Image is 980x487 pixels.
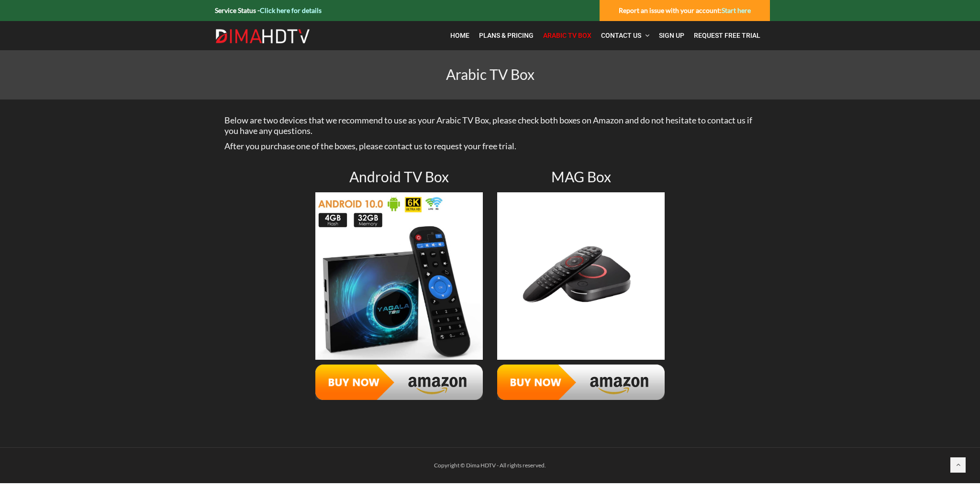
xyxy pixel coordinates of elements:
[349,168,449,185] span: Android TV Box
[474,26,538,45] a: Plans & Pricing
[551,168,611,185] span: MAG Box
[601,32,641,39] span: Contact Us
[689,26,765,45] a: Request Free Trial
[654,26,689,45] a: Sign Up
[543,32,591,39] span: Arabic TV Box
[210,460,770,471] div: Copyright © Dima HDTV - All rights reserved.
[445,26,474,45] a: Home
[479,32,534,39] span: Plans & Pricing
[260,6,322,14] a: Click here for details
[446,66,535,83] span: Arabic TV Box
[659,32,684,39] span: Sign Up
[215,29,311,44] img: Dima HDTV
[215,6,322,14] strong: Service Status -
[619,6,751,14] strong: Report an issue with your account:
[722,6,751,14] a: Start here
[224,115,752,136] span: Below are two devices that we recommend to use as your Arabic TV Box, please check both boxes on ...
[950,457,966,473] a: Back to top
[538,26,596,45] a: Arabic TV Box
[694,32,760,39] span: Request Free Trial
[224,141,516,151] span: After you purchase one of the boxes, please contact us to request your free trial.
[450,32,469,39] span: Home
[596,26,654,45] a: Contact Us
